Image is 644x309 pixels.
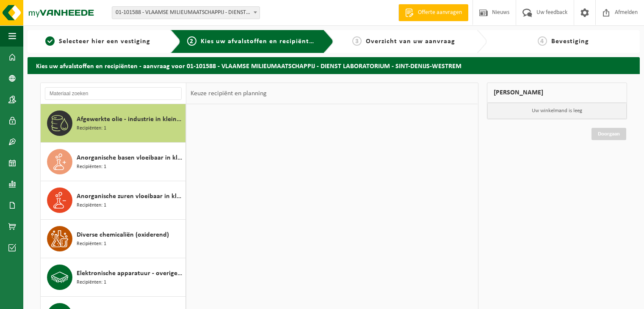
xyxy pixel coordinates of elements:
[77,230,169,240] span: Diverse chemicaliën (oxiderend)
[77,191,183,201] span: Anorganische zuren vloeibaar in kleinverpakking
[398,4,468,21] a: Offerte aanvragen
[366,38,455,45] span: Overzicht van uw aanvraag
[112,6,260,19] span: 01-101588 - VLAAMSE MILIEUMAATSCHAPPIJ - DIENST LABORATORIUM - SINT-DENIJS-WESTREM
[41,104,186,143] button: Afgewerkte olie - industrie in kleinverpakking Recipiënten: 1
[352,36,362,46] span: 3
[112,7,260,19] span: 01-101588 - VLAAMSE MILIEUMAATSCHAPPIJ - DIENST LABORATORIUM - SINT-DENIJS-WESTREM
[77,114,183,124] span: Afgewerkte olie - industrie in kleinverpakking
[416,8,464,17] span: Offerte aanvragen
[201,38,317,45] span: Kies uw afvalstoffen en recipiënten
[41,143,186,181] button: Anorganische basen vloeibaar in kleinverpakking Recipiënten: 1
[45,87,182,100] input: Materiaal zoeken
[538,36,547,46] span: 4
[77,279,106,287] span: Recipiënten: 1
[186,83,271,104] div: Keuze recipiënt en planning
[487,83,627,103] div: [PERSON_NAME]
[551,38,589,45] span: Bevestiging
[41,181,186,220] button: Anorganische zuren vloeibaar in kleinverpakking Recipiënten: 1
[487,103,627,119] p: Uw winkelmand is leeg
[77,153,183,163] span: Anorganische basen vloeibaar in kleinverpakking
[59,38,150,45] span: Selecteer hier een vestiging
[32,36,164,47] a: 1Selecteer hier een vestiging
[45,36,55,46] span: 1
[41,258,186,297] button: Elektronische apparatuur - overige (OVE) Recipiënten: 1
[77,124,106,132] span: Recipiënten: 1
[41,220,186,258] button: Diverse chemicaliën (oxiderend) Recipiënten: 1
[77,163,106,171] span: Recipiënten: 1
[591,128,626,140] a: Doorgaan
[77,240,106,248] span: Recipiënten: 1
[187,36,196,46] span: 2
[77,268,183,279] span: Elektronische apparatuur - overige (OVE)
[28,57,640,74] h2: Kies uw afvalstoffen en recipiënten - aanvraag voor 01-101588 - VLAAMSE MILIEUMAATSCHAPPIJ - DIEN...
[77,201,106,210] span: Recipiënten: 1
